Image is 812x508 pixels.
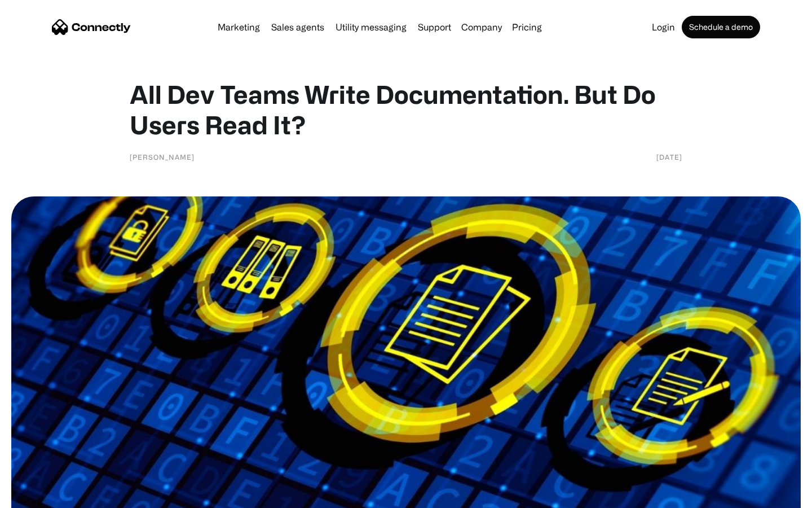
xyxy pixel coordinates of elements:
[461,19,502,35] div: Company
[507,23,546,32] a: Pricing
[213,23,264,32] a: Marketing
[130,79,682,140] h1: All Dev Teams Write Documentation. But Do Users Read It?
[11,488,68,504] aside: Language selected: English
[413,23,456,32] a: Support
[647,23,679,32] a: Login
[656,151,682,163] div: [DATE]
[331,23,411,32] a: Utility messaging
[130,151,195,163] div: [PERSON_NAME]
[267,23,329,32] a: Sales agents
[682,16,760,38] a: Schedule a demo
[23,488,68,504] ul: Language list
